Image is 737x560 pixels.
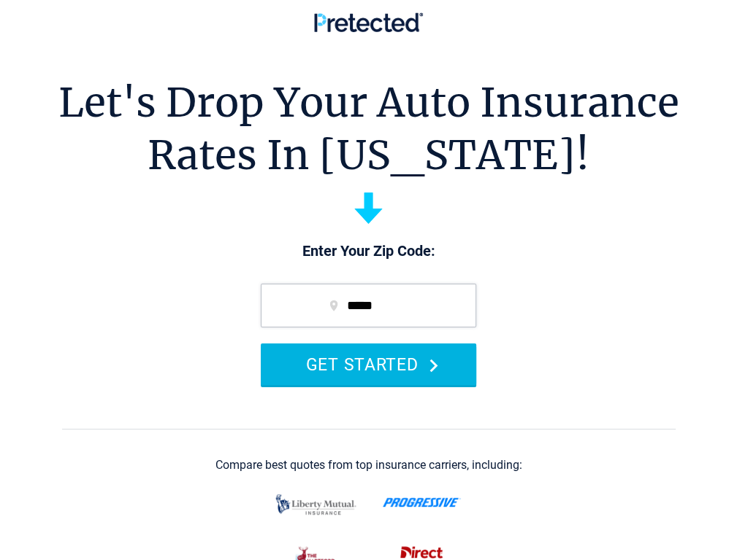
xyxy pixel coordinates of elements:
[314,12,423,32] img: Pretected Logo
[272,487,360,522] img: liberty
[215,459,522,472] div: Compare best quotes from top insurance carriers, including:
[261,284,476,327] input: zip code
[383,497,461,507] img: progressive
[58,77,679,182] h1: Let's Drop Your Auto Insurance Rates In [US_STATE]!
[261,343,476,385] button: GET STARTED
[246,241,491,262] p: Enter Your Zip Code:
